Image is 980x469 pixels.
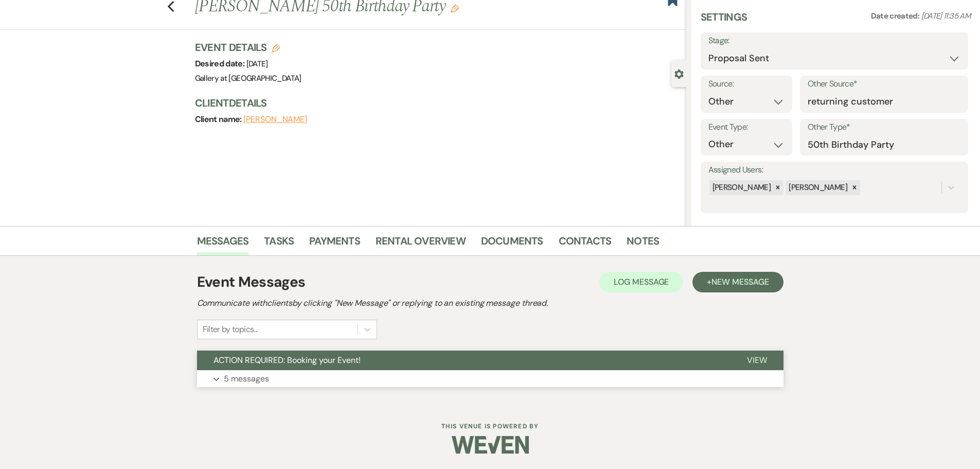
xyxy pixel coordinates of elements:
[264,233,294,255] a: Tasks
[747,355,767,366] span: View
[730,351,783,370] button: View
[709,180,773,195] div: [PERSON_NAME]
[711,276,769,287] span: New Message
[674,68,684,78] button: Close lead details
[203,323,258,336] div: Filter by topics...
[213,355,361,366] span: ACTION REQUIRED: Booking your Event!
[708,163,960,178] label: Assigned Users:
[921,11,971,21] span: [DATE] 11:35 AM
[871,11,921,21] span: Date created:
[197,297,783,309] h2: Communicate with clients by clicking "New Message" or replying to an existing message thread.
[246,59,268,69] span: [DATE]
[708,120,785,135] label: Event Type:
[195,73,301,83] span: Gallery at [GEOGRAPHIC_DATA]
[197,351,730,370] button: ACTION REQUIRED: Booking your Event!
[309,233,360,255] a: Payments
[786,180,849,195] div: [PERSON_NAME]
[627,233,659,255] a: Notes
[452,427,529,463] img: Weven Logo
[451,4,459,13] button: Edit
[692,272,783,292] button: +New Message
[708,33,960,48] label: Stage:
[701,10,747,32] h3: Settings
[376,233,466,255] a: Rental Overview
[197,233,249,255] a: Messages
[481,233,543,255] a: Documents
[559,233,612,255] a: Contacts
[224,372,269,386] p: 5 messages
[808,77,960,92] label: Other Source*
[599,272,683,292] button: Log Message
[195,96,676,110] h3: Client Details
[195,58,246,69] span: Desired date:
[197,370,783,388] button: 5 messages
[195,40,301,55] h3: Event Details
[808,120,960,135] label: Other Type*
[197,271,306,293] h1: Event Messages
[614,276,669,287] span: Log Message
[708,77,785,92] label: Source:
[195,114,244,125] span: Client name:
[243,115,307,124] button: [PERSON_NAME]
